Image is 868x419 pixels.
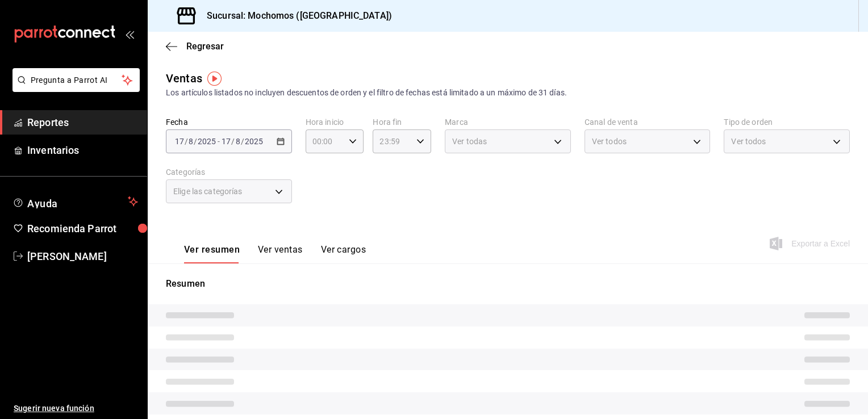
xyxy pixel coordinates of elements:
[166,168,292,176] label: Categorías
[27,195,123,208] span: Ayuda
[244,137,264,146] input: ----
[185,137,188,146] span: /
[724,118,850,126] label: Tipo de orden
[184,244,240,263] button: Ver resumen
[31,74,122,86] span: Pregunta a Parrot AI
[27,115,138,130] span: Reportes
[166,118,292,126] label: Fecha
[306,118,364,126] label: Hora inicio
[218,137,220,146] span: -
[166,277,850,291] p: Resumen
[27,221,138,236] span: Recomienda Parrot
[241,137,244,146] span: /
[12,68,140,92] button: Pregunta a Parrot AI
[198,9,392,23] h3: Sucursal: Mochomos ([GEOGRAPHIC_DATA])
[27,143,138,158] span: Inventarios
[166,87,850,99] div: Los artículos listados no incluyen descuentos de orden y el filtro de fechas está limitado a un m...
[235,137,241,146] input: --
[197,137,216,146] input: ----
[445,118,571,126] label: Marca
[166,70,202,87] div: Ventas
[258,244,303,263] button: Ver ventas
[321,244,366,263] button: Ver cargos
[173,186,243,197] span: Elige las categorías
[166,41,224,52] button: Regresar
[194,137,197,146] span: /
[125,30,134,39] button: open_drawer_menu
[585,118,711,126] label: Canal de venta
[186,41,224,52] span: Regresar
[14,403,138,414] span: Sugerir nueva función
[373,118,431,126] label: Hora fin
[231,137,235,146] span: /
[174,137,185,146] input: --
[188,137,194,146] input: --
[731,136,766,147] span: Ver todos
[221,137,231,146] input: --
[452,136,487,147] span: Ver todas
[184,244,366,263] div: navigation tabs
[27,249,138,264] span: [PERSON_NAME]
[207,72,222,86] img: Tooltip marker
[592,136,627,147] span: Ver todos
[8,82,140,94] a: Pregunta a Parrot AI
